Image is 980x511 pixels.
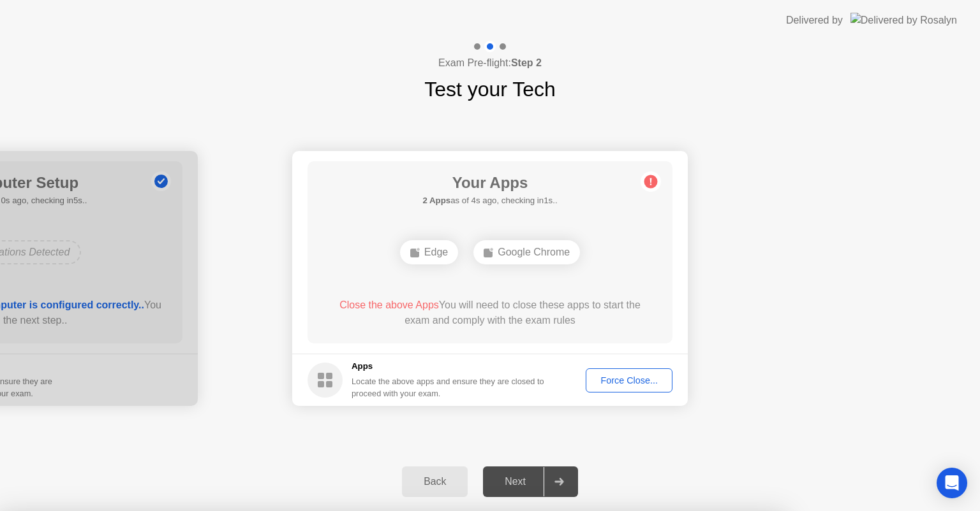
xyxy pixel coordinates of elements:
[590,375,668,385] div: Force Close...
[422,171,557,194] h1: Your Apps
[937,468,967,498] div: Open Intercom Messenger
[326,298,655,328] div: You will need to close these apps to start the exam and comply with the exam rules
[339,299,439,310] span: Close the above Apps
[473,240,580,264] div: Google Chrome
[438,55,542,71] h4: Exam Pre-flight:
[422,194,557,207] h5: as of 4s ago, checking in1s..
[406,476,464,487] div: Back
[786,13,843,28] div: Delivered by
[400,240,458,264] div: Edge
[487,476,544,487] div: Next
[352,375,545,399] div: Locate the above apps and ensure they are closed to proceed with your exam.
[424,74,556,104] h1: Test your Tech
[352,360,545,373] h5: Apps
[511,57,542,68] b: Step 2
[422,196,450,205] b: 2 Apps
[850,13,957,27] img: Delivered by Rosalyn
